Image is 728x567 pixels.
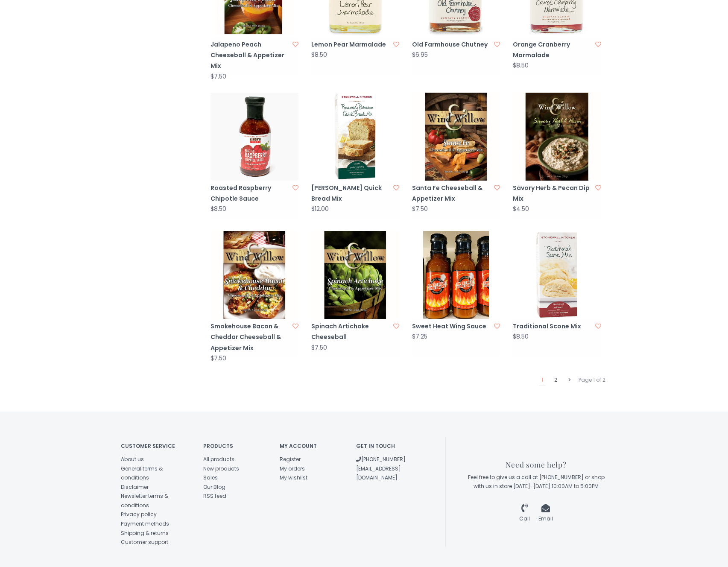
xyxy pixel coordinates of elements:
a: Orange Cranberry Marmalade [513,39,592,61]
a: Savory Herb & Pecan Dip Mix [513,183,592,204]
a: Add to wishlist [595,40,601,49]
a: [EMAIL_ADDRESS][DOMAIN_NAME] [356,465,401,482]
h4: Get in touch [356,443,420,449]
a: Add to wishlist [494,322,500,330]
img: Savory Herb & Pecan Dip Mix [513,93,601,181]
a: Add to wishlist [595,322,601,330]
span: Feel free to give us a call at [PHONE_NUMBER] or shop with us in store [DATE]-[DATE] 10:00AM to 5... [468,473,605,490]
a: Register [280,456,301,463]
a: Call [519,506,530,522]
h4: My account [280,443,343,449]
a: Traditional Scone Mix [513,321,592,332]
a: Sales [203,474,218,481]
a: [PERSON_NAME] Quick Bread Mix [311,183,391,204]
a: [PHONE_NUMBER] [356,456,406,463]
a: 2 [552,374,559,386]
a: Roasted Raspberry Chipotle Sauce [211,183,290,204]
a: RSS feed [203,492,226,500]
a: Add to wishlist [494,40,500,49]
div: $7.50 [211,73,226,80]
a: Add to wishlist [393,322,399,330]
div: Page 1 of 2 [576,374,608,386]
a: Old Farmhouse Chutney [412,39,491,50]
div: $8.50 [311,52,327,58]
div: $8.50 [513,333,529,340]
a: All products [203,456,234,463]
a: Privacy policy [121,511,157,518]
a: New products [203,465,239,472]
img: Smokehouse Bacon & Cheddar Cheeseball & Appetizer Mix [211,231,298,319]
img: Rosemary Parmesan Quick Bread Mix [311,93,399,181]
img: Southbank's Sweet Heat Wing Sauce [412,231,500,319]
h3: Need some help? [465,461,608,469]
a: Spinach Artichoke Cheeseball [311,321,391,342]
div: $8.50 [211,206,226,212]
a: General terms & conditions [121,465,163,482]
a: 1 [539,374,545,386]
a: Add to wishlist [595,184,601,192]
div: $7.50 [311,345,327,351]
a: Sweet Heat Wing Sauce [412,321,491,332]
img: Spinach Artichoke Cheeseball [311,231,399,319]
a: Lemon Pear Marmalade [311,39,391,50]
a: About us [121,456,144,463]
a: Add to wishlist [292,40,298,49]
a: My wishlist [280,474,307,481]
a: Email [538,506,553,522]
div: $8.50 [513,62,529,69]
div: $7.25 [412,333,427,340]
img: Roasted Raspberry Chipotle Sauce [211,93,298,181]
img: Santa Fe Cheeseball & Appetizer Mix [412,93,500,181]
div: $7.50 [412,206,428,212]
a: Our Blog [203,483,225,491]
a: Shipping & returns [121,529,169,537]
a: My orders [280,465,305,472]
h4: Products [203,443,267,449]
a: Payment methods [121,520,169,527]
h4: Customer service [121,443,191,449]
a: Add to wishlist [292,184,298,192]
a: Add to wishlist [494,184,500,192]
a: Smokehouse Bacon & Cheddar Cheeseball & Appetizer Mix [211,321,290,354]
a: Add to wishlist [393,40,399,49]
div: $7.50 [211,355,226,362]
a: Next page [566,374,573,386]
a: Jalapeno Peach Cheeseball & Appetizer Mix [211,39,290,72]
img: Traditional Scone Mix [513,231,601,319]
a: Add to wishlist [292,322,298,330]
a: Add to wishlist [393,184,399,192]
div: $4.50 [513,206,529,212]
div: $12.00 [311,206,329,212]
a: Customer support [121,538,168,546]
div: $6.95 [412,52,428,58]
a: Santa Fe Cheeseball & Appetizer Mix [412,183,491,204]
a: Newsletter terms & conditions [121,492,168,509]
a: Disclaimer [121,483,149,491]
